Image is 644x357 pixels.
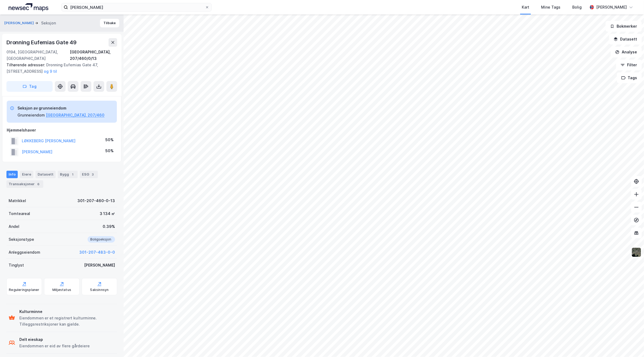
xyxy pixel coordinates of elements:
[68,3,205,11] input: Søk på adresse, matrikkel, gårdeiere, leietakere eller personer
[9,249,40,256] div: Anleggseiendom
[36,181,41,187] div: 6
[541,4,560,10] div: Mine Tags
[103,223,115,230] div: 0.39%
[6,62,113,75] div: Dronning Eufemias Gate 47, [STREET_ADDRESS]
[611,47,642,57] button: Analyse
[79,249,115,256] button: 301-207-483-0-0
[70,49,117,62] div: [GEOGRAPHIC_DATA], 207/460/0/13
[17,112,45,118] div: Grunneiendom
[7,127,117,133] div: Hjemmelshaver
[70,172,75,177] div: 1
[9,223,19,230] div: Andel
[9,210,30,217] div: Tomteareal
[90,288,109,292] div: Saksinnsyn
[572,4,582,10] div: Bolig
[9,198,26,204] div: Matrikkel
[19,315,115,328] div: Eiendommen er et registrert kulturminne. Tilleggsrestriksjoner kan gjelde.
[19,336,90,343] div: Delt eieskap
[41,20,56,26] div: Seksjon
[105,148,114,154] div: 50%
[19,308,115,315] div: Kulturminne
[522,4,529,10] div: Kart
[606,21,642,32] button: Bokmerker
[617,72,642,83] button: Tags
[35,171,56,178] div: Datasett
[46,112,105,118] button: [GEOGRAPHIC_DATA], 207/460
[19,343,90,349] div: Eiendommen er eid av flere gårdeiere
[617,331,644,357] iframe: Chat Widget
[84,262,115,268] div: [PERSON_NAME]
[100,19,119,27] button: Tilbake
[6,171,18,178] div: Info
[6,49,70,62] div: 0194, [GEOGRAPHIC_DATA], [GEOGRAPHIC_DATA]
[609,34,642,45] button: Datasett
[596,4,627,10] div: [PERSON_NAME]
[77,198,115,204] div: 301-207-460-0-13
[616,60,642,70] button: Filter
[9,236,34,243] div: Seksjonstype
[631,247,642,257] img: 9k=
[4,20,35,26] button: [PERSON_NAME]
[20,171,33,178] div: Eiere
[6,38,78,47] div: Dronning Eufemias Gate 49
[58,171,78,178] div: Bygg
[52,288,71,292] div: Miljøstatus
[6,63,46,67] span: Tilhørende adresser:
[90,172,96,177] div: 3
[9,262,24,268] div: Tinglyst
[100,210,115,217] div: 3 134 ㎡
[6,81,53,92] button: Tag
[6,180,43,188] div: Transaksjoner
[105,137,114,143] div: 50%
[9,3,48,11] img: logo.a4113a55bc3d86da70a041830d287a7e.svg
[80,171,98,178] div: ESG
[9,288,39,292] div: Reguleringsplaner
[17,105,105,111] div: Seksjon av grunneiendom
